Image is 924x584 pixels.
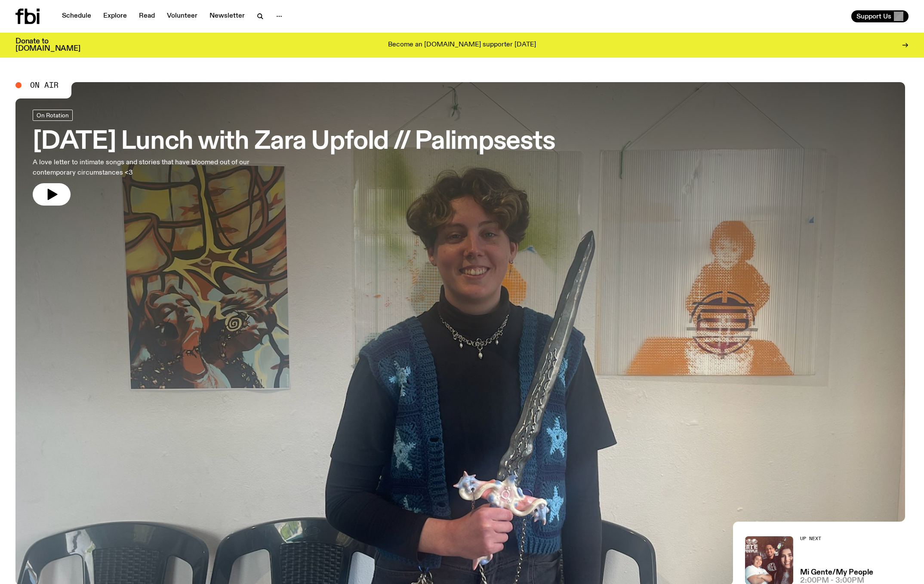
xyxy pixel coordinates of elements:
a: Newsletter [204,10,250,22]
span: On Air [30,81,59,89]
a: On Rotation [33,110,73,121]
a: Read [134,10,160,22]
span: On Rotation [37,112,69,118]
a: Mi Gente/My People [800,569,873,576]
a: Volunteer [162,10,203,22]
a: [DATE] Lunch with Zara Upfold // PalimpsestsA love letter to intimate songs and stories that have... [33,110,555,206]
a: Schedule [57,10,96,22]
a: Explore [98,10,132,22]
h3: [DATE] Lunch with Zara Upfold // Palimpsests [33,130,555,154]
span: Support Us [856,12,891,20]
h2: Up Next [800,536,873,541]
p: Become an [DOMAIN_NAME] supporter [DATE] [388,41,536,49]
p: A love letter to intimate songs and stories that have bloomed out of our contemporary circumstanc... [33,157,253,178]
button: Support Us [851,10,909,22]
h3: Donate to [DOMAIN_NAME] [15,38,80,52]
